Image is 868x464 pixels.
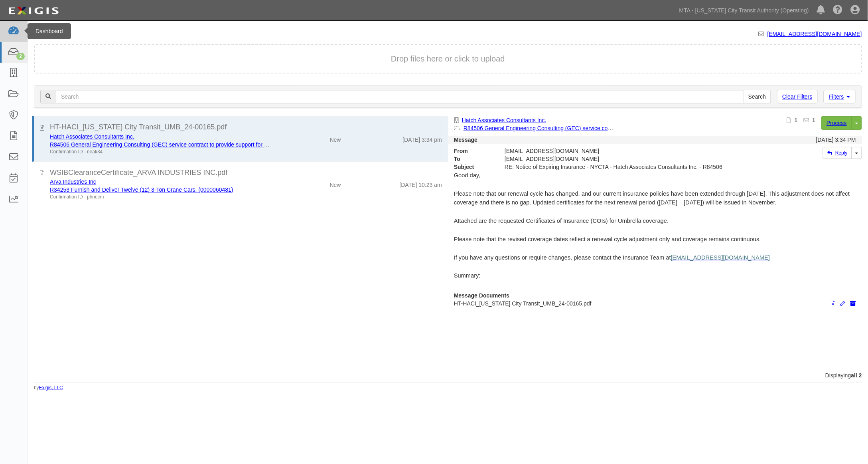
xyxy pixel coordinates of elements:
span: Please note that the revised coverage dates reflect a renewal cycle adjustment only and coverage ... [454,236,761,242]
div: R84506 General Engineering Consulting (GEC) service contract to provide support for Department of... [50,141,274,149]
strong: Message Documents [454,292,509,299]
strong: Subject [448,163,499,171]
b: 1 [813,117,816,123]
div: [DATE] 3:34 pm [402,133,442,144]
small: by [34,385,63,391]
a: Arva Industries Inc [50,178,96,185]
div: Displaying [28,371,868,379]
div: Dashboard [28,23,71,39]
a: [EMAIL_ADDRESS][DOMAIN_NAME] [767,31,862,37]
a: Clear Filters [777,90,817,103]
p: HT-HACI_[US_STATE] City Transit_UMB_24-00165.pdf [454,299,856,307]
a: Hatch Associates Consultants Inc. [462,117,546,123]
span: Good day, [454,172,481,178]
div: HT-HACI_New York City Transit_UMB_24-00165.pdf [50,122,442,133]
i: View [831,301,835,307]
input: Search [56,90,744,103]
a: R84506 General Engineering Consulting (GEC) service contract to provide support for Department of... [464,125,805,131]
a: Hatch Associates Consultants Inc. [50,133,134,140]
b: 1 [795,117,798,123]
div: Arva Industries Inc [50,178,274,186]
a: R34253 Furnish and Deliver Twelve (12) 3-Ton Crane Cars. (0000060481) [50,186,233,193]
div: Confirmation ID - phnecm [50,194,274,200]
a: MTA - [US_STATE] City Transit Authority (Operating) [675,2,813,18]
div: RE: Notice of Expiring Insurance - NYCTA - Hatch Associates Consultants Inc. - R84506 [499,163,752,171]
input: Search [743,90,771,103]
a: Process [821,116,852,130]
span: Summary: [454,272,481,279]
div: [EMAIL_ADDRESS][DOMAIN_NAME] [499,147,752,155]
div: 2 [16,53,25,60]
span: Please note that our renewal cycle has changed, and our current insurance policies have been exte... [454,190,850,206]
span: If you have any questions or require changes, please contact the Insurance Team at [454,254,770,261]
strong: Message [454,137,477,143]
i: Help Center - Complianz [833,6,843,15]
div: Confirmation ID - neak34 [50,149,274,155]
div: [DATE] 10:23 am [400,178,442,189]
div: [DATE] 3:34 PM [816,136,856,144]
a: Reply [823,147,852,159]
img: logo-5460c22ac91f19d4615b14bd174203de0afe785f0fc80cf4dbbc73dc1793850b.png [6,4,61,18]
strong: To [448,155,499,163]
div: agreement-jkjnka@mtato.complianz.com [499,155,752,163]
div: New [330,178,341,189]
span: Attached are the requested Certificates of Insurance (COIs) for Umbrella coverage. [454,218,669,224]
i: Edit document [840,301,846,307]
span: Attached COIs reflect policy extension to [DATE] only. [470,291,609,297]
div: New [330,133,341,144]
a: R84506 General Engineering Consulting (GEC) service contract to provide support for Department of... [50,141,391,148]
button: Drop files here or click to upload [391,53,505,65]
div: Hatch Associates Consultants Inc. [50,133,274,141]
div: R34253 Furnish and Deliver Twelve (12) 3-Ton Crane Cars. (0000060481) [50,186,274,194]
b: all 2 [851,372,862,379]
a: [EMAIL_ADDRESS][DOMAIN_NAME] [671,254,770,261]
a: Filters [824,90,856,103]
strong: From [448,147,499,155]
i: Archive document [850,301,856,307]
a: Exigis, LLC [39,385,63,391]
div: WSIBClearanceCertificate_ARVA INDUSTRIES INC.pdf [50,168,442,178]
